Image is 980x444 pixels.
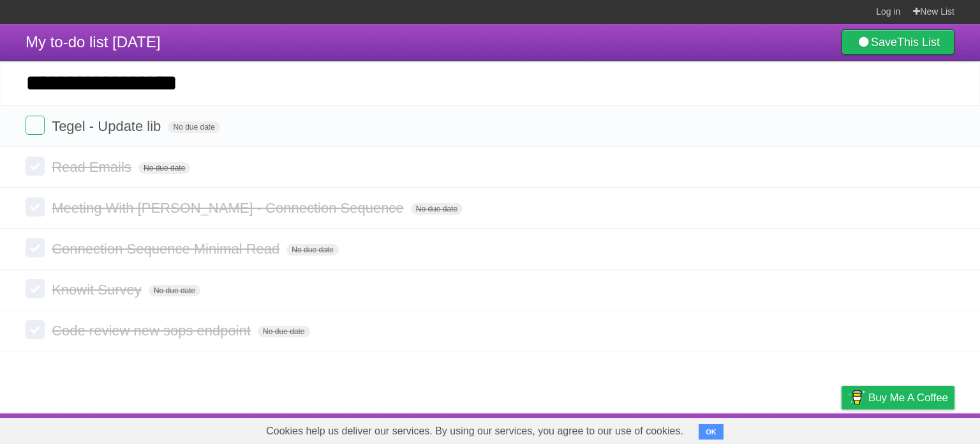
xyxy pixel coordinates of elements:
[26,320,45,339] label: Done
[26,33,161,50] span: My to-do list [DATE]
[52,241,283,257] span: Connection Sequence Minimal Read
[848,387,865,408] img: Buy me a coffee
[26,238,45,257] label: Done
[149,285,200,296] span: No due date
[52,118,164,134] span: Tegel - Update lib
[26,197,45,217] label: Done
[52,159,135,175] span: Read Emails
[26,279,45,298] label: Done
[672,417,699,441] a: About
[138,162,190,174] span: No due date
[842,29,954,55] a: SaveThis List
[52,282,145,298] span: Knowit Survey
[26,157,45,176] label: Done
[286,244,338,256] span: No due date
[699,424,724,440] button: OK
[52,200,406,216] span: Meeting With [PERSON_NAME] - Connection Sequence
[842,386,954,410] a: Buy me a coffee
[253,418,696,444] span: Cookies help us deliver our services. By using our services, you agree to our use of cookies.
[168,121,219,133] span: No due date
[825,417,858,441] a: Privacy
[874,417,954,441] a: Suggest a feature
[868,387,948,409] span: Buy me a coffee
[411,203,463,215] span: No due date
[258,326,309,337] span: No due date
[897,36,940,49] b: This List
[782,417,810,441] a: Terms
[26,116,45,135] label: Done
[52,323,254,339] span: Code review new sops endpoint
[714,417,766,441] a: Developers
